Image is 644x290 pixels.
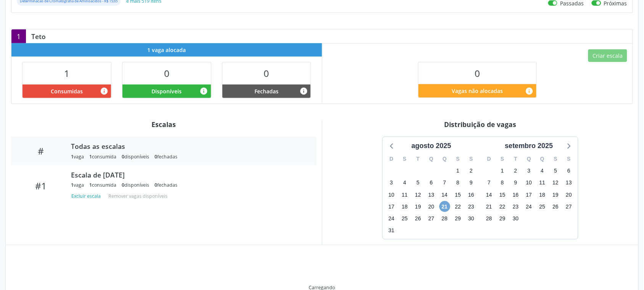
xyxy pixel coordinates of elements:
[399,213,410,224] span: segunda-feira, 25 de agosto de 2025
[510,178,521,188] span: terça-feira, 9 de setembro de 2025
[497,201,508,212] span: segunda-feira, 22 de setembro de 2025
[440,213,450,224] span: quinta-feira, 28 de agosto de 2025
[413,178,423,188] span: terça-feira, 5 de agosto de 2025
[484,201,494,212] span: domingo, 21 de setembro de 2025
[452,213,463,224] span: sexta-feira, 29 de agosto de 2025
[550,189,561,200] span: sexta-feira, 19 de setembro de 2025
[122,153,124,160] span: 0
[497,189,508,200] span: segunda-feira, 15 de setembro de 2025
[497,178,508,188] span: segunda-feira, 8 de setembro de 2025
[71,153,84,160] div: vaga
[100,87,108,95] i: Vagas alocadas que possuem marcações associadas
[483,153,496,165] div: D
[440,178,450,188] span: quinta-feira, 7 de agosto de 2025
[89,182,116,188] div: consumida
[522,153,536,165] div: Q
[537,166,548,176] span: quinta-feira, 4 de setembro de 2025
[475,67,480,80] span: 0
[466,166,477,176] span: sábado, 2 de agosto de 2025
[155,182,177,188] div: fechadas
[466,213,477,224] span: sábado, 30 de agosto de 2025
[510,213,521,224] span: terça-feira, 30 de setembro de 2025
[122,182,149,188] div: disponíveis
[11,43,322,57] div: 1 vaga alocada
[536,153,549,165] div: Q
[413,189,423,200] span: terça-feira, 12 de agosto de 2025
[496,153,509,165] div: S
[425,153,438,165] div: Q
[89,153,92,160] span: 1
[451,153,465,165] div: S
[398,153,412,165] div: S
[497,166,508,176] span: segunda-feira, 1 de setembro de 2025
[484,178,494,188] span: domingo, 7 de setembro de 2025
[426,201,437,212] span: quarta-feira, 20 de agosto de 2025
[399,178,410,188] span: segunda-feira, 4 de agosto de 2025
[386,189,397,200] span: domingo, 10 de agosto de 2025
[71,182,74,188] span: 1
[452,166,463,176] span: sexta-feira, 1 de agosto de 2025
[510,189,521,200] span: terça-feira, 16 de setembro de 2025
[71,171,306,179] div: Escala de [DATE]
[411,153,425,165] div: T
[11,120,317,129] div: Escalas
[299,87,308,95] i: Vagas alocadas e sem marcações associadas que tiveram sua disponibilidade fechada
[588,49,627,62] button: Criar escala
[452,201,463,212] span: sexta-feira, 22 de agosto de 2025
[497,213,508,224] span: segunda-feira, 29 de setembro de 2025
[465,153,478,165] div: S
[502,141,556,151] div: setembro 2025
[510,201,521,212] span: terça-feira, 23 de setembro de 2025
[537,178,548,188] span: quinta-feira, 11 de setembro de 2025
[386,225,397,236] span: domingo, 31 de agosto de 2025
[71,142,306,150] div: Todas as escalas
[385,153,398,165] div: D
[537,189,548,200] span: quinta-feira, 18 de setembro de 2025
[466,201,477,212] span: sábado, 23 de agosto de 2025
[466,189,477,200] span: sábado, 16 de agosto de 2025
[386,201,397,212] span: domingo, 17 de agosto de 2025
[484,189,494,200] span: domingo, 14 de setembro de 2025
[386,178,397,188] span: domingo, 3 de agosto de 2025
[426,189,437,200] span: quarta-feira, 13 de agosto de 2025
[71,191,104,201] button: Excluir escala
[562,153,576,165] div: S
[399,201,410,212] span: segunda-feira, 18 de agosto de 2025
[524,201,535,212] span: quarta-feira, 24 de setembro de 2025
[537,201,548,212] span: quinta-feira, 25 de setembro de 2025
[438,153,451,165] div: Q
[122,153,149,160] div: disponíveis
[16,145,66,156] div: #
[386,213,397,224] span: domingo, 24 de agosto de 2025
[550,166,561,176] span: sexta-feira, 5 de setembro de 2025
[155,153,157,160] span: 0
[26,32,51,41] div: Teto
[563,178,574,188] span: sábado, 13 de setembro de 2025
[426,178,437,188] span: quarta-feira, 6 de agosto de 2025
[89,182,92,188] span: 1
[426,213,437,224] span: quarta-feira, 27 de agosto de 2025
[328,120,633,129] div: Distribuição de vagas
[484,213,494,224] span: domingo, 28 de setembro de 2025
[563,189,574,200] span: sábado, 20 de setembro de 2025
[71,153,74,160] span: 1
[466,178,477,188] span: sábado, 9 de agosto de 2025
[413,213,423,224] span: terça-feira, 26 de agosto de 2025
[452,178,463,188] span: sexta-feira, 8 de agosto de 2025
[510,166,521,176] span: terça-feira, 2 de setembro de 2025
[452,87,503,95] span: Vagas não alocadas
[524,189,535,200] span: quarta-feira, 17 de setembro de 2025
[254,87,279,95] span: Fechadas
[64,67,69,80] span: 1
[11,29,26,43] div: 1
[264,67,269,80] span: 0
[151,87,182,95] span: Disponíveis
[563,201,574,212] span: sábado, 27 de setembro de 2025
[440,189,450,200] span: quinta-feira, 14 de agosto de 2025
[155,153,177,160] div: fechadas
[550,201,561,212] span: sexta-feira, 26 de setembro de 2025
[409,141,454,151] div: agosto 2025
[563,166,574,176] span: sábado, 6 de setembro de 2025
[89,153,116,160] div: consumida
[155,182,157,188] span: 0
